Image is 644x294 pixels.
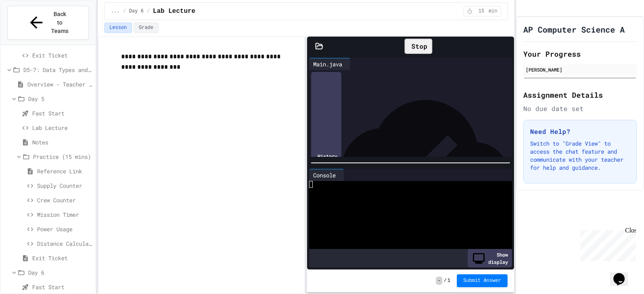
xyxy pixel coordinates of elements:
span: Lab Lecture [32,123,92,132]
span: Supply Counter [37,181,92,190]
div: Main.java [309,60,346,68]
span: Day 6 [28,268,92,277]
span: Crew Counter [37,196,92,204]
span: Fast Start [32,283,92,291]
div: History [311,72,341,240]
span: Practice (15 mins) [33,152,92,161]
p: Switch to "Grade View" to access the chat feature and communicate with your teacher for help and ... [530,140,630,172]
iframe: chat widget [577,227,636,261]
button: Lesson [104,23,132,33]
span: Lab Lecture [153,6,196,16]
button: Back to Teams [7,6,89,40]
h1: AP Computer Science A [523,24,625,35]
h2: Assignment Details [523,89,637,101]
span: Back to Teams [50,10,69,35]
div: Chat with us now!Close [3,3,56,51]
span: 15 [475,8,488,14]
span: Day 5 [28,95,92,103]
span: ... [111,8,120,14]
span: D5-7: Data Types and Number Calculations [23,66,92,74]
button: Grade [134,23,159,33]
span: Overview - Teacher Only [27,80,92,88]
span: / [123,8,126,14]
span: Notes [32,138,92,146]
div: Show display [468,249,512,267]
span: - [436,277,442,285]
div: No due date set [523,104,637,113]
span: Reference Link [37,167,92,175]
div: Console [309,171,340,179]
div: Console [309,169,344,181]
h3: Need Help? [530,127,630,136]
span: Exit Ticket [32,254,92,262]
iframe: chat widget [610,262,636,286]
span: Power Usage [37,225,92,233]
span: Submit Answer [463,278,501,284]
span: Day 6 [129,8,144,14]
span: 1 [448,278,450,284]
span: Fast Start [32,109,92,117]
div: Stop [405,39,432,54]
div: Main.java [309,58,351,70]
span: Mission Timer [37,210,92,219]
h2: Your Progress [523,48,637,60]
span: / [444,278,447,284]
span: / [147,8,150,14]
span: min [489,8,497,14]
span: Distance Calculator [37,239,92,248]
button: Submit Answer [457,274,508,287]
div: [PERSON_NAME] [526,66,634,73]
span: Exit Ticket [32,51,92,60]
